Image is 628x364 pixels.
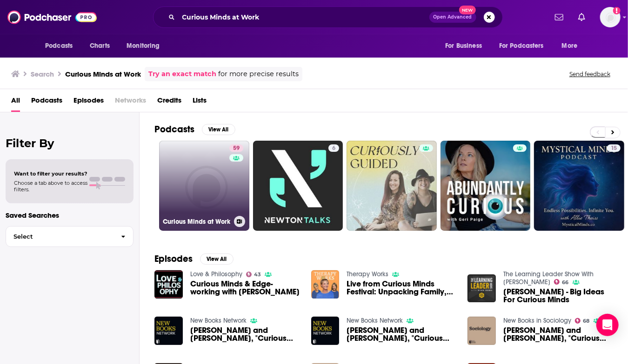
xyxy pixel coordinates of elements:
[6,136,134,150] h2: Filter By
[551,9,567,25] a: Show notifications dropdown
[6,226,134,247] button: Select
[503,270,594,286] a: The Learning Leader Show With Ryan Hawk
[6,234,114,240] span: Select
[154,253,234,265] a: EpisodesView All
[434,15,472,19] span: Open Advanced
[246,272,261,277] a: 43
[575,318,590,324] a: 68
[611,144,617,153] span: 15
[6,211,134,220] p: Saved Searches
[347,270,388,278] a: Therapy Works
[31,93,62,112] a: Podcasts
[493,37,557,55] button: open menu
[154,253,193,265] h2: Episodes
[115,93,146,112] span: Networks
[200,253,234,265] button: View All
[65,70,141,78] h3: Curious Minds at Work
[468,317,496,345] img: Perry Zurn and Dani S. Bassett, "Curious Minds: The Power of Connection" (MIT Press, 2022)
[190,326,300,342] a: Perry Zurn and Dani S. Bassett, "Curious Minds: The Power of Connection" (MIT Press, 2022)
[159,141,249,231] a: 59Curious Minds at Work
[179,10,429,25] input: Search podcasts, credits, & more...
[193,93,207,112] a: Lists
[347,326,456,342] a: Perry Zurn and Dani S. Bassett, "Curious Minds: The Power of Connection" (MIT Press, 2022)
[73,93,104,112] a: Episodes
[311,270,340,299] img: Live from Curious Minds Festival: Unpacking Family, Conflict & Connection
[84,37,115,55] a: Charts
[534,141,624,231] a: 15
[31,70,54,78] h3: Search
[503,317,571,325] a: New Books in Sociology
[503,326,613,342] a: Perry Zurn and Dani S. Bassett, "Curious Minds: The Power of Connection" (MIT Press, 2022)
[347,326,456,342] span: [PERSON_NAME] and [PERSON_NAME], "Curious Minds: The Power of Connection" (MIT Press, 2022)
[600,7,621,27] span: Logged in as megcassidy
[90,39,110,52] span: Charts
[202,124,235,135] button: View All
[190,270,242,278] a: Love & Philosophy
[347,280,456,296] a: Live from Curious Minds Festival: Unpacking Family, Conflict & Connection
[229,144,243,152] a: 59
[154,270,183,299] img: Curious Minds & Edge-working with Perry Zurn
[600,7,621,27] img: User Profile
[14,170,87,177] span: Want to filter your results?
[190,280,300,296] span: Curious Minds & Edge-working with [PERSON_NAME]
[575,9,589,25] a: Show notifications dropdown
[254,273,261,277] span: 43
[499,39,544,52] span: For Podcasters
[218,69,299,79] span: for more precise results
[190,280,300,296] a: Curious Minds & Edge-working with Perry Zurn
[429,12,476,23] button: Open AdvancedNew
[468,274,496,303] img: Scott Berkun - Big Ideas For Curious Minds
[148,69,216,79] a: Try an exact match
[459,6,476,14] span: New
[328,144,339,152] a: 6
[233,144,240,153] span: 59
[607,144,621,152] a: 15
[562,39,578,52] span: More
[190,326,300,342] span: [PERSON_NAME] and [PERSON_NAME], "Curious Minds: The Power of Connection" (MIT Press, 2022)
[567,70,613,78] button: Send feedback
[14,180,87,193] span: Choose a tab above to access filters.
[332,144,335,153] span: 6
[562,280,569,285] span: 66
[613,7,621,14] svg: Add a profile image
[503,288,613,304] span: [PERSON_NAME] - Big Ideas For Curious Minds
[503,326,613,342] span: [PERSON_NAME] and [PERSON_NAME], "Curious Minds: The Power of Connection" (MIT Press, 2022)
[600,7,621,27] button: Show profile menu
[163,218,230,226] h3: Curious Minds at Work
[153,6,503,28] div: Search podcasts, credits, & more...
[253,141,343,231] a: 6
[7,8,97,26] img: Podchaser - Follow, Share and Rate Podcasts
[11,93,20,112] a: All
[583,319,590,323] span: 68
[120,37,172,55] button: open menu
[445,39,482,52] span: For Business
[154,123,194,135] h2: Podcasts
[45,39,73,52] span: Podcasts
[39,37,85,55] button: open menu
[555,37,589,55] button: open menu
[154,123,235,135] a: PodcastsView All
[190,317,247,325] a: New Books Network
[439,37,494,55] button: open menu
[596,314,619,336] div: Open Intercom Messenger
[503,288,613,304] a: Scott Berkun - Big Ideas For Curious Minds
[127,39,160,52] span: Monitoring
[311,317,340,345] img: Perry Zurn and Dani S. Bassett, "Curious Minds: The Power of Connection" (MIT Press, 2022)
[157,93,181,112] a: Credits
[554,279,569,285] a: 66
[154,317,183,345] img: Perry Zurn and Dani S. Bassett, "Curious Minds: The Power of Connection" (MIT Press, 2022)
[347,317,403,325] a: New Books Network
